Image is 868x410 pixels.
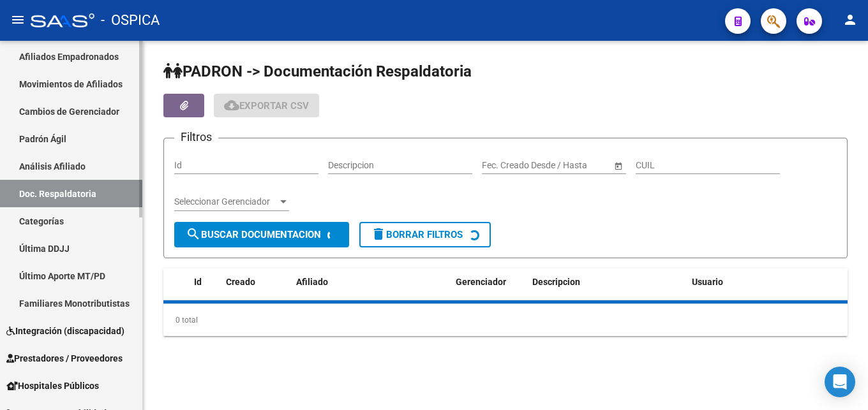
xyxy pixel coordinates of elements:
mat-icon: cloud_download [224,98,239,113]
datatable-header-cell: Id [189,268,221,296]
span: Buscar Documentacion [186,229,321,240]
mat-icon: search [186,226,201,242]
span: Integración (discapacidad) [6,324,124,338]
span: - OSPICA [101,6,160,34]
div: Open Intercom Messenger [825,367,855,397]
button: Exportar CSV [214,94,319,117]
span: Prestadores / Proveedores [6,351,123,365]
span: Descripcion [532,277,580,287]
span: Seleccionar Gerenciador [174,196,278,207]
button: Borrar Filtros [359,222,491,247]
datatable-header-cell: Afiliado [291,268,451,296]
span: PADRON -> Documentación Respaldatoria [163,62,472,80]
span: Afiliado [296,277,328,287]
div: 0 total [163,304,848,336]
span: Usuario [692,277,723,287]
datatable-header-cell: Gerenciador [451,268,527,296]
input: Fecha inicio [482,160,528,171]
mat-icon: person [842,12,858,27]
h3: Filtros [174,128,218,146]
button: Open calendar [611,159,625,172]
span: Creado [226,277,255,287]
datatable-header-cell: Descripcion [527,268,687,296]
span: Borrar Filtros [371,229,463,240]
mat-icon: delete [371,226,386,242]
button: Buscar Documentacion [174,222,349,247]
mat-icon: menu [10,12,26,27]
datatable-header-cell: Creado [221,268,291,296]
span: Id [194,277,202,287]
span: Exportar CSV [224,100,309,112]
span: Gerenciador [456,277,506,287]
span: Hospitales Públicos [6,379,99,393]
input: Fecha fin [539,160,602,171]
